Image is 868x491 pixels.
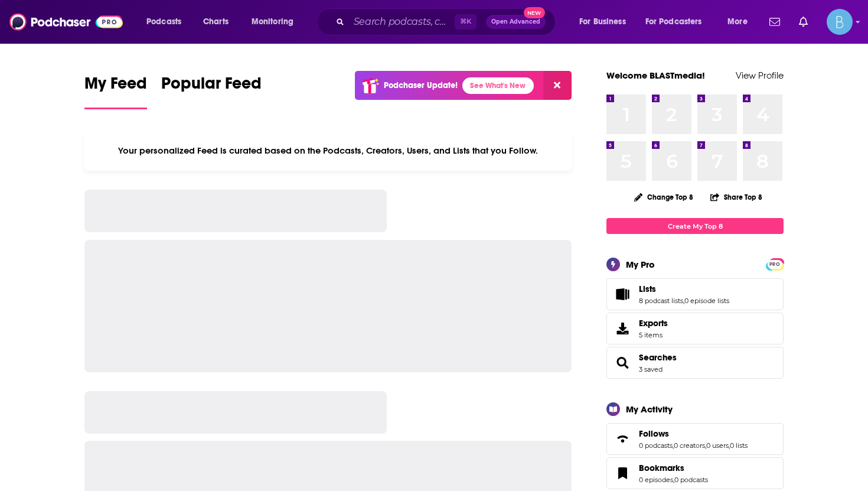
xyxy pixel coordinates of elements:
[203,14,229,30] span: Charts
[765,12,785,32] a: Show notifications dropdown
[639,318,668,329] span: Exports
[9,11,123,33] img: Podchaser - Follow, Share and Rate Podcasts
[328,8,567,35] div: Search podcasts, credits, & more...
[384,80,458,90] p: Podchaser Update!
[606,347,784,379] span: Searches
[794,12,812,32] a: Show notifications dropdown
[705,441,706,450] span: ,
[611,286,634,303] a: Lists
[638,12,719,31] button: open menu
[673,476,674,484] span: ,
[639,441,673,450] a: 0 podcasts
[627,190,700,204] button: Change Top 8
[639,284,656,294] span: Lists
[84,73,147,109] a: My Feed
[639,365,663,373] a: 3 saved
[639,284,729,294] a: Lists
[243,12,309,31] button: open menu
[768,259,782,268] a: PRO
[673,441,674,450] span: ,
[606,218,784,234] a: Create My Top 8
[252,14,293,30] span: Monitoring
[674,476,708,484] a: 0 podcasts
[524,7,545,18] span: New
[645,14,702,30] span: For Podcasters
[639,476,673,484] a: 0 episodes
[639,331,668,339] span: 5 items
[710,186,763,209] button: Share Top 8
[827,9,853,35] img: User Profile
[827,9,853,35] button: Show profile menu
[606,457,784,489] span: Bookmarks
[639,463,684,473] span: Bookmarks
[827,9,853,35] span: Logged in as BLASTmedia
[606,70,705,81] a: Welcome BLASTmedia!
[730,441,748,450] a: 0 lists
[455,14,477,30] span: ⌘ K
[768,260,782,269] span: PRO
[684,297,729,305] a: 0 episode lists
[639,463,708,473] a: Bookmarks
[161,73,262,100] span: Popular Feed
[462,77,534,94] a: See What's New
[146,14,181,30] span: Podcasts
[683,297,684,305] span: ,
[719,12,762,31] button: open menu
[195,12,236,31] a: Charts
[84,131,572,171] div: Your personalized Feed is curated based on the Podcasts, Creators, Users, and Lists that you Follow.
[161,73,262,109] a: Popular Feed
[611,431,634,447] a: Follows
[611,320,634,337] span: Exports
[486,15,546,29] button: Open AdvancedNew
[639,428,748,439] a: Follows
[639,297,683,305] a: 8 podcast lists
[611,465,634,482] a: Bookmarks
[611,355,634,371] a: Searches
[626,259,655,270] div: My Pro
[639,428,669,439] span: Follows
[674,441,705,450] a: 0 creators
[729,441,730,450] span: ,
[639,352,677,363] a: Searches
[727,14,748,30] span: More
[579,14,626,30] span: For Business
[606,313,784,344] a: Exports
[491,19,540,25] span: Open Advanced
[606,278,784,310] span: Lists
[571,12,641,31] button: open menu
[349,12,455,31] input: Search podcasts, credits, & more...
[84,73,147,100] span: My Feed
[736,70,784,81] a: View Profile
[606,423,784,455] span: Follows
[626,404,673,415] div: My Activity
[138,12,197,31] button: open menu
[706,441,729,450] a: 0 users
